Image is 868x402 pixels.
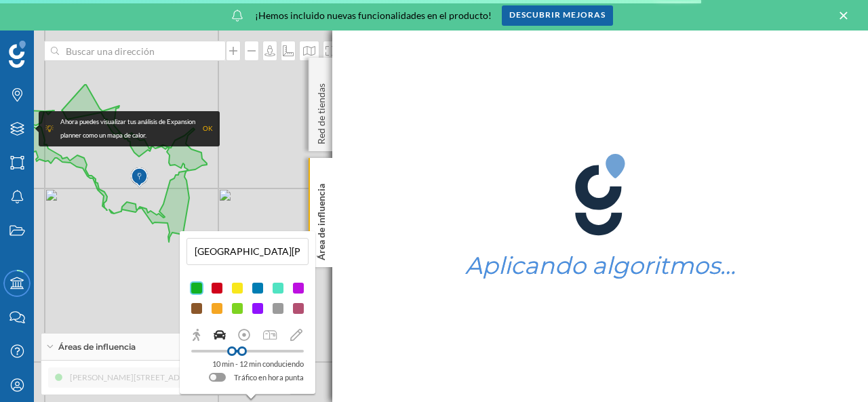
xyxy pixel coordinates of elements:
[58,341,136,353] span: Áreas de influencia
[203,122,213,136] div: OK
[9,41,26,68] img: Geoblink Logo
[234,371,304,384] label: Tráfico en hora punta
[131,164,148,191] img: Marker
[27,9,75,22] span: Soporte
[315,178,328,260] p: Área de influencia
[465,253,736,279] h1: Aplicando algoritmos…
[212,357,304,371] p: 10 min - 12 min conduciendo
[60,115,196,142] div: Ahora puedes visualizar tus análisis de Expansion planner como un mapa de calor.
[315,78,328,144] p: Red de tiendas
[255,9,492,22] span: ¡Hemos incluido nuevas funcionalidades en el producto!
